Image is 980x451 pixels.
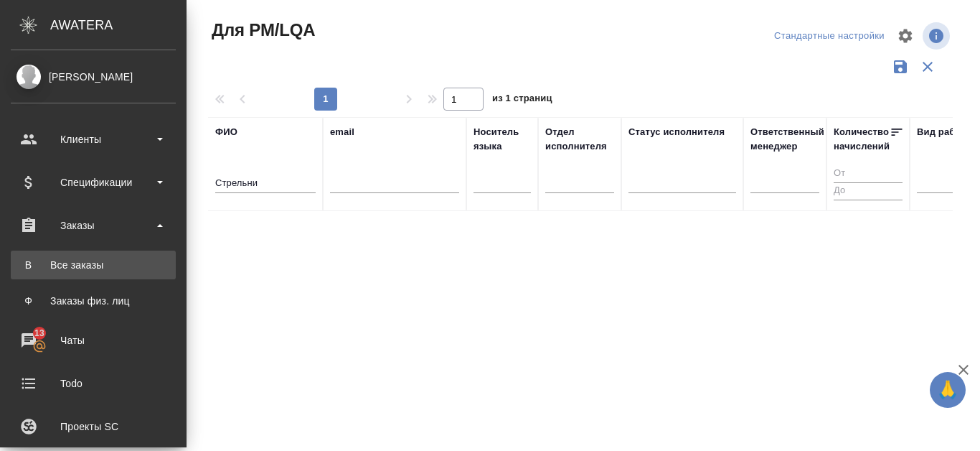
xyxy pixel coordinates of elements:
[888,19,923,53] span: Настроить таблицу
[11,172,176,193] div: Спецификации
[11,287,176,315] a: ФЗаказы физ. лиц
[4,322,183,358] a: 13Чаты
[834,182,903,200] input: До
[4,409,183,445] a: Проекты SC
[545,125,614,154] div: Отдел исполнителя
[11,215,176,236] div: Заказы
[18,294,169,308] div: Заказы физ. лиц
[628,125,725,139] div: Статус исполнителя
[26,326,53,340] span: 13
[330,125,354,139] div: email
[750,125,824,154] div: Ответственный менеджер
[930,372,966,408] button: 🙏
[771,25,888,47] div: split button
[492,90,552,111] span: из 1 страниц
[936,375,960,405] span: 🙏
[18,258,169,272] div: Все заказы
[11,251,176,279] a: ВВсе заказы
[11,330,176,351] div: Чаты
[834,125,890,154] div: Количество начислений
[4,366,183,401] a: Todo
[208,19,315,42] span: Для PM/LQA
[11,373,176,394] div: Todo
[923,22,953,50] span: Посмотреть информацию
[914,53,941,80] button: Сбросить фильтры
[11,69,176,85] div: [PERSON_NAME]
[887,53,914,80] button: Сохранить фильтры
[215,125,237,139] div: ФИО
[473,125,531,154] div: Носитель языка
[11,129,176,150] div: Клиенты
[917,125,966,139] div: Вид работ
[50,11,187,39] div: AWATERA
[11,416,176,437] div: Проекты SC
[834,165,903,183] input: От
